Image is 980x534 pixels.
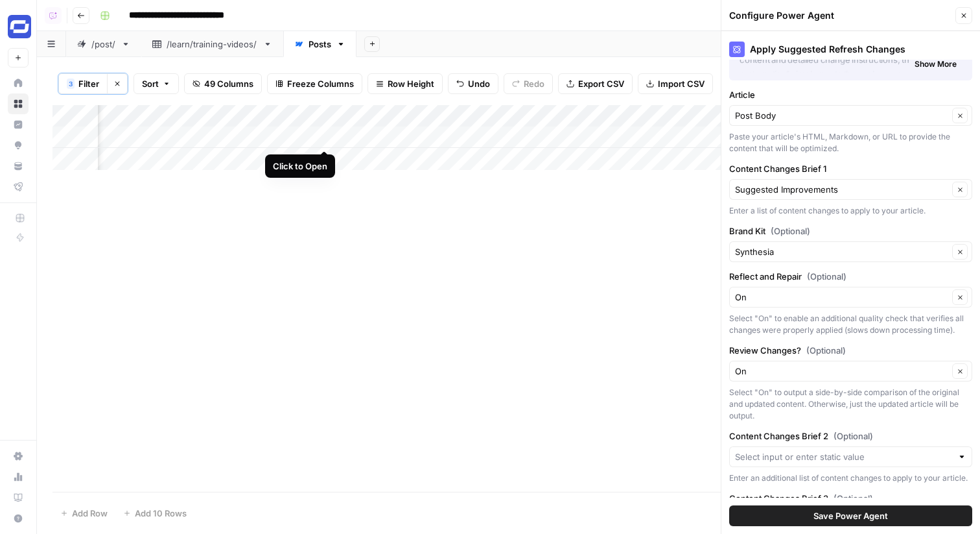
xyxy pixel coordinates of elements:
button: Help + Support [8,508,29,529]
span: 3 [69,79,73,89]
label: Content Changes Brief 2 [729,430,972,443]
div: Select "On" to enable an additional quality check that verifies all changes were properly applied... [729,313,972,336]
span: Show More [915,58,957,70]
button: 49 Columns [184,73,262,94]
p: This agent helps content teams efficiently update and improve existing articles while maintaining... [740,12,962,67]
a: Insights [8,114,29,135]
input: On [735,365,948,378]
button: Add 10 Rows [115,503,194,524]
input: Synthesia [735,245,948,258]
button: Redo [504,73,553,94]
span: Import CSV [658,77,705,90]
span: Row Height [388,77,434,90]
a: Usage [8,467,29,487]
span: Freeze Columns [287,77,354,90]
label: Article [729,88,972,101]
span: (Optional) [771,225,810,237]
span: (Optional) [834,430,873,443]
input: On [735,291,948,304]
span: Export CSV [578,77,624,90]
div: Apply Suggested Refresh Changes [729,42,972,57]
button: Row Height [367,73,443,94]
span: Undo [468,77,490,90]
a: Browse [8,93,29,114]
div: 3 [67,79,75,89]
span: (Optional) [807,270,846,283]
label: Reflect and Repair [729,270,972,283]
span: Filter [78,77,99,90]
button: 3Filter [58,73,107,94]
a: /post/ [66,31,141,57]
div: Paste your article's HTML, Markdown, or URL to provide the content that will be optimized. [729,131,972,154]
span: 49 Columns [204,77,253,90]
div: Posts [309,38,331,51]
label: Content Changes Brief 3 [729,492,972,505]
span: Sort [142,77,159,90]
span: Add Row [72,507,108,520]
button: Freeze Columns [267,73,362,94]
div: /post/ [91,38,116,51]
a: Learning Hub [8,487,29,508]
a: Opportunities [8,135,29,156]
a: Home [8,73,29,93]
div: Enter a list of content changes to apply to your article. [729,205,972,217]
button: Add Row [52,503,115,524]
input: Post Body [735,109,948,122]
button: Export CSV [558,73,633,94]
button: Save Power Agent [729,505,972,526]
a: Posts [283,31,356,57]
button: Workspace: Synthesia [8,10,29,43]
span: Save Power Agent [813,509,888,522]
span: Redo [524,77,544,90]
button: Show More [909,56,962,73]
div: /learn/training-videos/ [167,38,258,51]
label: Content Changes Brief 1 [729,162,972,175]
span: (Optional) [834,492,873,505]
a: Settings [8,446,29,467]
div: Click to Open [273,160,327,173]
img: Synthesia Logo [8,15,31,38]
a: /learn/training-videos/ [141,31,283,57]
input: Suggested Improvements [735,183,948,196]
button: Sort [134,73,179,94]
a: Your Data [8,156,29,176]
button: Undo [448,73,498,94]
span: (Optional) [806,344,846,357]
a: Flightpath [8,176,29,197]
div: Select "On" to output a side-by-side comparison of the original and updated content. Otherwise, j... [729,387,972,422]
button: Import CSV [638,73,713,94]
label: Review Changes? [729,344,972,357]
label: Brand Kit [729,225,972,237]
span: Add 10 Rows [135,507,187,520]
div: Enter an additional list of content changes to apply to your article. [729,472,972,484]
input: Select input or enter static value [735,450,952,463]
